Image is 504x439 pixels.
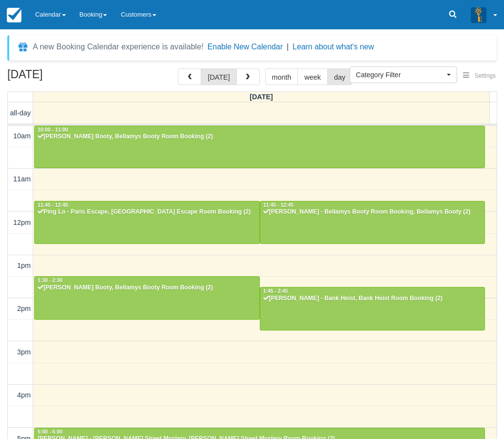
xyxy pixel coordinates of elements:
[293,43,374,51] a: Learn about what's new
[208,42,283,52] button: Enable New Calendar
[34,126,485,169] a: 10:00 - 11:00[PERSON_NAME] Booty, Bellamys Booty Room Booking (2)
[13,219,31,226] span: 12pm
[17,262,31,269] span: 1pm
[34,201,260,244] a: 11:45 - 12:45Ping Lo - Paris Escape, [GEOGRAPHIC_DATA] Escape Room Booking (2)
[10,109,31,117] span: all-day
[457,69,502,83] button: Settings
[263,295,483,303] div: [PERSON_NAME] - Bank Heist, Bank Heist Room Booking (2)
[287,43,289,51] span: |
[17,348,31,356] span: 3pm
[38,429,63,435] span: 5:00 - 6:00
[327,68,352,85] button: day
[38,202,68,208] span: 11:45 - 12:45
[475,72,496,79] span: Settings
[37,208,257,216] div: Ping Lo - Paris Escape, [GEOGRAPHIC_DATA] Escape Room Booking (2)
[7,68,131,87] h2: [DATE]
[17,391,31,399] span: 4pm
[37,133,482,141] div: [PERSON_NAME] Booty, Bellamys Booty Room Booking (2)
[265,68,298,85] button: month
[471,7,486,22] img: A3
[17,305,31,312] span: 2pm
[13,132,31,140] span: 10am
[263,288,288,294] span: 1:45 - 2:45
[37,284,257,292] div: [PERSON_NAME] Booty, Bellamys Booty Room Booking (2)
[263,208,483,216] div: [PERSON_NAME] - Bellamys Booty Room Booking, Bellamys Booty (2)
[260,201,485,244] a: 11:45 - 12:45[PERSON_NAME] - Bellamys Booty Room Booking, Bellamys Booty (2)
[250,93,273,101] span: [DATE]
[356,70,444,80] span: Category Filter
[33,41,204,53] div: A new Booking Calendar experience is available!
[297,68,328,85] button: week
[38,127,68,132] span: 10:00 - 11:00
[38,278,63,283] span: 1:30 - 2:30
[260,287,485,330] a: 1:45 - 2:45[PERSON_NAME] - Bank Heist, Bank Heist Room Booking (2)
[7,8,21,22] img: checkfront-main-nav-mini-logo.png
[263,202,294,208] span: 11:45 - 12:45
[350,66,457,83] button: Category Filter
[13,175,31,183] span: 11am
[201,68,236,85] button: [DATE]
[34,276,260,319] a: 1:30 - 2:30[PERSON_NAME] Booty, Bellamys Booty Room Booking (2)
